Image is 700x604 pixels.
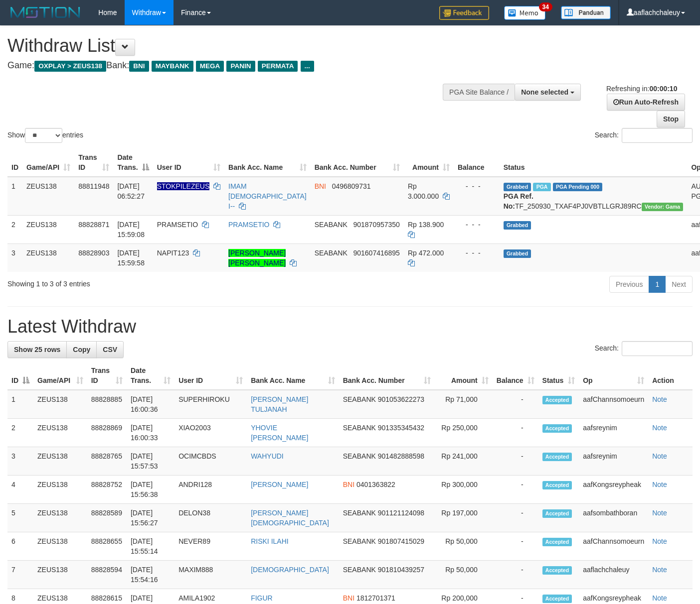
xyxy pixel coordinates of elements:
[157,249,189,257] span: NAPIT123
[258,61,298,72] span: PERMATA
[127,476,175,504] td: [DATE] 15:56:38
[7,341,67,358] a: Show 25 rows
[521,88,568,96] span: None selected
[648,362,693,390] th: Action
[343,481,354,488] span: BNI
[343,424,376,432] span: SEABANK
[408,249,444,257] span: Rp 472.000
[622,128,693,143] input: Search:
[33,390,87,419] td: ZEUS138
[539,2,552,11] span: 34
[435,532,493,561] td: Rp 50,000
[439,6,489,20] img: Feedback.jpg
[553,183,603,191] span: PGA Pending
[87,532,127,561] td: 88828655
[34,61,106,72] span: OXPLAY > ZEUS138
[542,424,572,433] span: Accepted
[353,221,399,229] span: Copy 901870957350 to clipboard
[7,362,33,390] th: ID: activate to sort column descending
[251,452,284,460] a: WAHYUDI
[153,148,224,177] th: User ID: activate to sort column ascending
[224,148,311,177] th: Bank Acc. Name: activate to sort column ascending
[542,481,572,489] span: Accepted
[504,192,533,210] b: PGA Ref. No:
[579,476,648,504] td: aafKongsreypheak
[408,221,444,229] span: Rp 138.900
[7,275,284,289] div: Showing 1 to 3 of 3 entries
[493,447,538,476] td: -
[175,447,247,476] td: OCIMCBDS
[157,221,198,229] span: PRAMSETIO
[33,476,87,504] td: ZEUS138
[493,419,538,447] td: -
[579,532,648,561] td: aafChannsomoeurn
[33,504,87,532] td: ZEUS138
[157,182,210,190] span: Nama rekening ada tanda titik/strip, harap diedit
[127,504,175,532] td: [DATE] 15:56:27
[117,221,145,239] span: [DATE] 15:59:08
[78,182,109,190] span: 88811948
[251,481,308,488] a: [PERSON_NAME]
[458,248,496,258] div: - - -
[7,177,22,216] td: 1
[435,504,493,532] td: Rp 197,000
[356,594,395,602] span: Copy 1812701371 to clipboard
[500,177,688,216] td: TF_250930_TXAF4PJ0VBTLLGRJ89RC
[542,509,572,518] span: Accepted
[652,395,667,403] a: Note
[652,424,667,432] a: Note
[87,476,127,504] td: 88828752
[493,561,538,589] td: -
[533,183,550,191] span: Marked by aafsreyleap
[196,61,224,72] span: MEGA
[251,537,288,545] a: RISKI ILAHI
[332,182,371,190] span: Copy 0496809731 to clipboard
[504,221,531,230] span: Grabbed
[7,419,33,447] td: 2
[7,532,33,561] td: 6
[78,249,109,257] span: 88828903
[542,453,572,461] span: Accepted
[175,532,247,561] td: NEVER89
[504,183,531,191] span: Grabbed
[649,85,677,93] strong: 00:00:10
[343,509,376,517] span: SEABANK
[117,249,145,267] span: [DATE] 15:59:58
[175,419,247,447] td: XIAO2003
[493,390,538,419] td: -
[7,243,22,272] td: 3
[25,128,62,143] select: Showentries
[7,5,83,20] img: MOTION_logo.png
[96,341,124,358] a: CSV
[33,447,87,476] td: ZEUS138
[22,177,74,216] td: ZEUS138
[353,249,399,257] span: Copy 901607416895 to clipboard
[247,362,339,390] th: Bank Acc. Name: activate to sort column ascending
[22,148,74,177] th: Game/API: activate to sort column ascending
[378,537,424,545] span: Copy 901807415029 to clipboard
[251,566,329,574] a: [DEMOGRAPHIC_DATA]
[652,537,667,545] a: Note
[356,481,395,488] span: Copy 0401363822 to clipboard
[579,447,648,476] td: aafsreynim
[7,128,83,143] label: Show entries
[579,390,648,419] td: aafChannsomoeurn
[87,419,127,447] td: 88828869
[14,346,60,354] span: Show 25 rows
[579,362,648,390] th: Op: activate to sort column ascending
[129,61,149,72] span: BNI
[404,148,454,177] th: Amount: activate to sort column ascending
[315,249,348,257] span: SEABANK
[609,276,649,293] a: Previous
[579,419,648,447] td: aafsreynim
[622,341,693,356] input: Search:
[443,84,515,101] div: PGA Site Balance /
[7,61,457,71] h4: Game: Bank:
[542,566,572,575] span: Accepted
[127,532,175,561] td: [DATE] 15:55:14
[579,504,648,532] td: aafsombathboran
[378,452,424,460] span: Copy 901482888598 to clipboard
[378,566,424,574] span: Copy 901810439257 to clipboard
[311,148,404,177] th: Bank Acc. Number: activate to sort column ascending
[7,148,22,177] th: ID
